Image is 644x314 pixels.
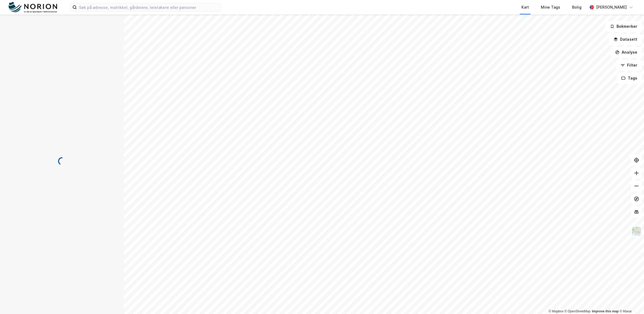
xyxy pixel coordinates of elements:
button: Analyse [611,47,642,58]
button: Datasett [609,34,642,45]
img: Z [631,226,642,236]
button: Tags [617,73,642,84]
div: Bolig [572,4,581,11]
a: Improve this map [592,309,619,313]
div: Kontrollprogram for chat [617,288,644,314]
button: Filter [616,60,642,71]
a: OpenStreetMap [565,309,591,313]
div: Kart [521,4,529,11]
iframe: Chat Widget [617,288,644,314]
img: norion-logo.80e7a08dc31c2e691866.png [9,2,57,13]
div: Mine Tags [541,4,560,11]
a: Mapbox [549,309,563,313]
img: spinner.a6d8c91a73a9ac5275cf975e30b51cfb.svg [58,157,66,165]
input: Søk på adresse, matrikkel, gårdeiere, leietakere eller personer [77,3,221,11]
div: [PERSON_NAME] [596,4,627,11]
button: Bokmerker [605,21,642,32]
